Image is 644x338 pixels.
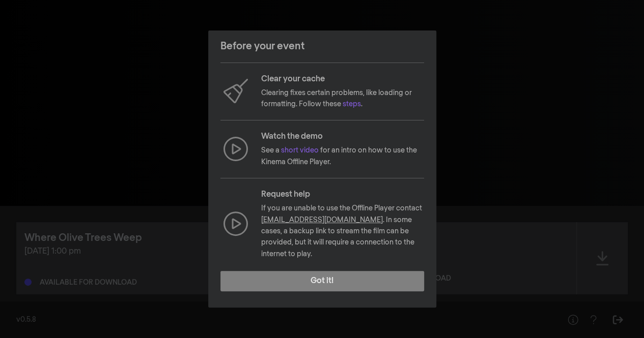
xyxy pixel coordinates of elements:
a: steps [343,101,361,108]
a: short video [281,147,319,154]
p: Clear your cache [261,73,424,85]
a: [EMAIL_ADDRESS][DOMAIN_NAME] [261,217,383,224]
button: Got it! [220,271,424,291]
header: Before your event [208,30,436,62]
p: Watch the demo [261,131,424,143]
p: Clearing fixes certain problems, like loading or formatting. Follow these . [261,87,424,110]
p: Request help [261,189,424,201]
p: If you are unable to use the Offline Player contact . In some cases, a backup link to stream the ... [261,203,424,260]
p: See a for an intro on how to use the Kinema Offline Player. [261,145,424,168]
